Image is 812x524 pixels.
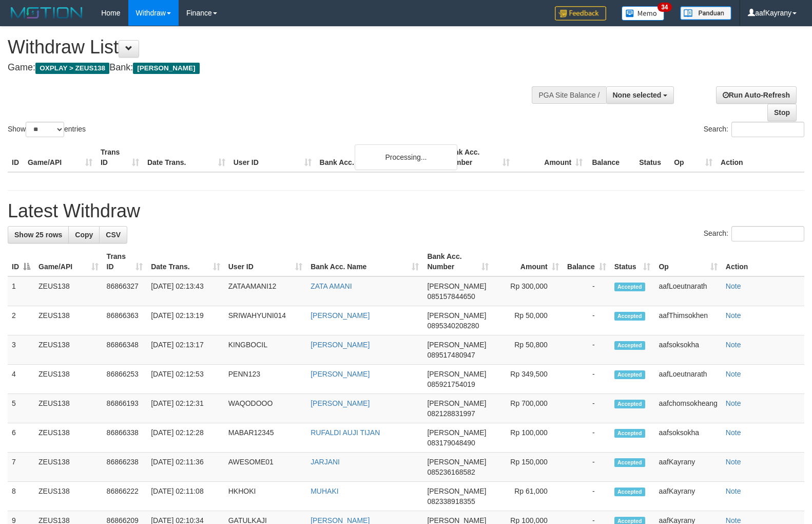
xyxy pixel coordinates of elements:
td: AWESOME01 [224,453,306,482]
td: 86866348 [103,335,147,365]
a: RUFALDI AUJI TIJAN [311,428,380,437]
h1: Latest Withdraw [8,201,804,221]
td: [DATE] 02:11:08 [147,482,224,511]
td: 86866363 [103,306,147,335]
td: ZEUS138 [34,423,103,453]
td: - [563,276,610,306]
td: [DATE] 02:13:17 [147,335,224,365]
a: Copy [68,226,100,244]
td: KINGBOCIL [224,335,306,365]
td: 86866222 [103,482,147,511]
a: JARJANI [311,458,340,466]
td: 4 [8,365,34,394]
span: Copy 082338918355 to clipboard [427,497,475,506]
span: Accepted [614,400,645,408]
th: Balance [587,143,635,172]
img: Feedback.jpg [555,6,606,21]
span: [PERSON_NAME] [427,341,486,349]
span: Accepted [614,458,645,467]
h4: Game: Bank: [8,63,531,73]
td: Rp 150,000 [493,453,563,482]
a: Run Auto-Refresh [716,86,797,104]
td: 86866338 [103,423,147,453]
span: [PERSON_NAME] [427,282,486,290]
span: Copy [75,231,93,239]
img: Button%20Memo.svg [622,6,665,21]
th: Trans ID: activate to sort column ascending [103,247,147,276]
span: None selected [613,91,662,99]
td: Rp 50,800 [493,335,563,365]
label: Search: [704,226,804,241]
input: Search: [731,122,804,137]
td: aafThimsokhen [654,306,721,335]
th: Date Trans.: activate to sort column ascending [147,247,224,276]
td: 8 [8,482,34,511]
th: Date Trans. [143,143,229,172]
td: [DATE] 02:12:28 [147,423,224,453]
th: Op: activate to sort column ascending [654,247,721,276]
td: ZEUS138 [34,276,103,306]
span: CSV [106,231,121,239]
td: [DATE] 02:12:31 [147,394,224,423]
span: [PERSON_NAME] [427,458,486,466]
td: 86866327 [103,276,147,306]
th: Amount [514,143,587,172]
td: 86866253 [103,365,147,394]
th: Game/API [24,143,96,172]
th: Op [670,143,717,172]
td: aafKayrany [654,453,721,482]
th: Status [635,143,670,172]
td: ZATAAMANI12 [224,276,306,306]
span: Copy 085236168582 to clipboard [427,468,475,476]
td: [DATE] 02:12:53 [147,365,224,394]
span: [PERSON_NAME] [427,487,486,495]
span: Copy 089517480947 to clipboard [427,351,475,359]
td: ZEUS138 [34,394,103,423]
span: OXPLAY > ZEUS138 [35,63,109,74]
span: Show 25 rows [14,231,62,239]
td: 86866193 [103,394,147,423]
td: ZEUS138 [34,453,103,482]
td: ZEUS138 [34,335,103,365]
td: aafsoksokha [654,423,721,453]
td: WAQODOOO [224,394,306,423]
td: aafchomsokheang [654,394,721,423]
input: Search: [731,226,804,241]
a: Note [726,370,741,378]
td: - [563,365,610,394]
a: Note [726,311,741,320]
a: Note [726,341,741,349]
td: Rp 300,000 [493,276,563,306]
th: Bank Acc. Number: activate to sort column ascending [423,247,493,276]
td: MABAR12345 [224,423,306,453]
td: HKHOKI [224,482,306,511]
th: User ID: activate to sort column ascending [224,247,306,276]
a: Note [726,282,741,290]
td: - [563,394,610,423]
th: Bank Acc. Name: activate to sort column ascending [306,247,423,276]
td: Rp 50,000 [493,306,563,335]
td: PENN123 [224,365,306,394]
span: [PERSON_NAME] [427,399,486,407]
div: Processing... [355,144,457,170]
a: MUHAKI [311,487,338,495]
td: ZEUS138 [34,365,103,394]
a: Note [726,458,741,466]
td: aafLoeutnarath [654,276,721,306]
th: Action [717,143,804,172]
a: Note [726,428,741,437]
a: [PERSON_NAME] [311,399,370,407]
th: ID [8,143,24,172]
td: aafKayrany [654,482,721,511]
td: Rp 700,000 [493,394,563,423]
th: Action [722,247,804,276]
th: ID: activate to sort column descending [8,247,34,276]
td: - [563,335,610,365]
td: ZEUS138 [34,306,103,335]
td: [DATE] 02:13:19 [147,306,224,335]
span: Copy 0895340208280 to clipboard [427,322,479,330]
span: [PERSON_NAME] [427,311,486,320]
td: 86866238 [103,453,147,482]
span: Copy 085157844650 to clipboard [427,292,475,301]
td: - [563,453,610,482]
